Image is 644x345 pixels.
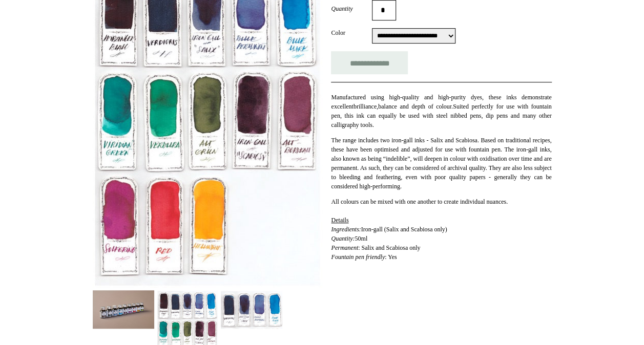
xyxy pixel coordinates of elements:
[331,253,385,261] em: Fountain pen friendly
[378,103,453,110] span: balance and depth of colour.
[331,217,348,224] span: Details
[331,4,372,13] label: Quantity
[331,244,358,251] em: Permanent
[331,235,355,242] em: Quantity:
[331,137,551,190] span: The range includes two iron-gall inks - Salix and Scabiosa. Based on traditional recipes, these h...
[331,93,551,130] p: brilliance, Suited perfectly for use with fountain pen, this ink can equally be used with steel n...
[93,290,154,329] img: German Fountain Pen Ink Bottle, 50ml
[331,226,361,233] em: Ingredients:
[331,198,508,261] span: All colours can be mixed with one another to create individual nuances. Iron-gall (Salix and Scab...
[331,28,372,37] label: Color
[221,290,282,329] img: German Fountain Pen Ink Bottle, 50ml
[331,94,551,110] span: Manufactured using high-quality and high-purity dyes, these inks demonstrate excellent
